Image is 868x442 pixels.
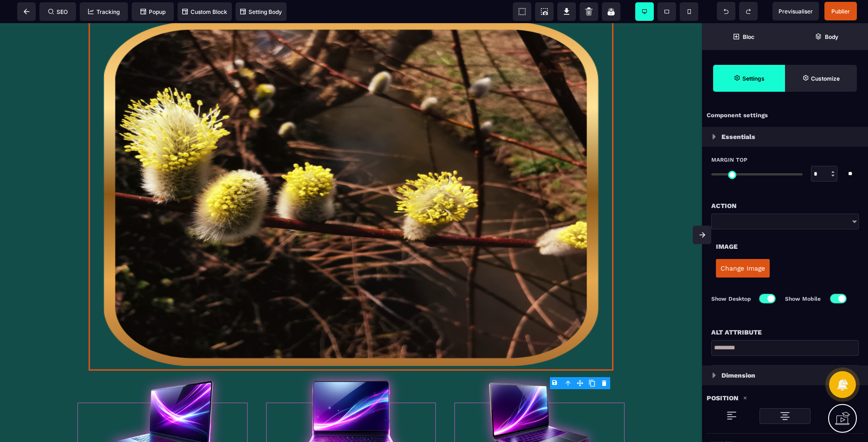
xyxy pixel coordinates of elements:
strong: Bloc [743,33,754,40]
p: Essentials [721,131,755,142]
span: Tracking [88,8,120,15]
span: Setting Body [240,8,282,15]
span: Open Style Manager [785,65,857,92]
button: Change Image [716,259,770,278]
p: Position [707,392,738,404]
strong: Body [825,33,838,40]
span: Margin Top [711,156,747,164]
span: Screenshot [535,2,554,21]
span: Publier [831,8,850,15]
img: 14b331a65757309afec692c0b01f7b90_sd.png [300,357,402,437]
p: Dimension [721,370,755,381]
div: Action [711,200,859,211]
div: Component settings [702,107,868,125]
img: loading [743,396,747,400]
img: loading [712,134,716,139]
strong: Settings [742,75,765,82]
span: Open Blocks [702,23,785,50]
img: loading [712,373,716,378]
p: Show Desktop [711,294,751,303]
span: View components [513,2,531,21]
span: Preview [772,2,819,20]
img: loading [779,410,791,422]
span: Open Layer Manager [785,23,868,50]
span: Previsualiser [779,8,813,15]
img: loading [726,410,737,421]
p: Show Mobile [785,294,822,303]
span: Custom Block [182,8,227,15]
div: Image [716,241,854,252]
strong: Customize [811,75,840,82]
span: Settings [713,65,785,92]
div: Alt attribute [711,327,859,338]
span: SEO [48,8,68,15]
span: Popup [140,8,166,15]
img: 14b331a65757309afec692c0b01f7b90_sd2.png [488,357,591,442]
